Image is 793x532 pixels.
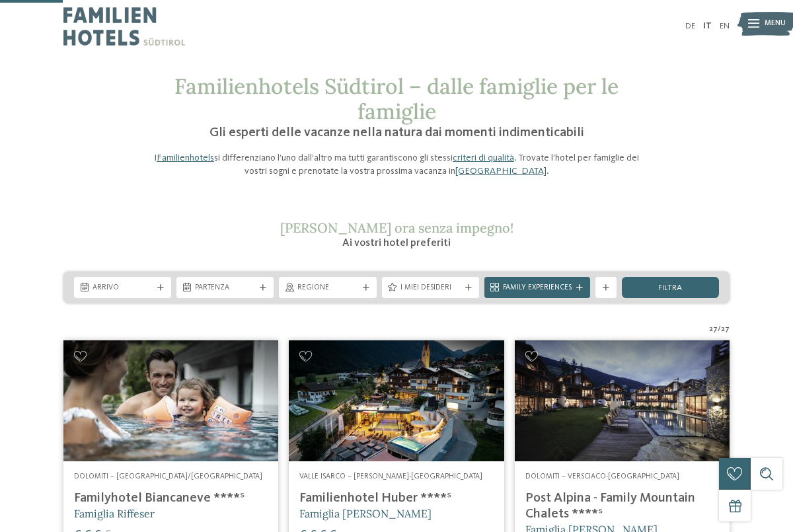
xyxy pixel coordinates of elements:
[503,283,572,293] span: Family Experiences
[74,490,268,506] h4: Familyhotel Biancaneve ****ˢ
[525,473,679,480] span: Dolomiti – Versciaco-[GEOGRAPHIC_DATA]
[63,340,278,461] img: Cercate un hotel per famiglie? Qui troverete solo i migliori!
[209,126,584,139] span: Gli esperti delle vacanze nella natura dai momenti indimenticabili
[157,153,214,163] a: Familienhotels
[455,167,547,176] a: [GEOGRAPHIC_DATA]
[289,340,504,461] img: Cercate un hotel per famiglie? Qui troverete solo i migliori!
[195,283,255,293] span: Partenza
[703,22,712,30] a: IT
[400,283,461,293] span: I miei desideri
[765,19,786,29] span: Menu
[297,283,358,293] span: Regione
[453,153,514,163] a: criteri di qualità
[174,73,619,125] span: Familienhotels Südtirol – dalle famiglie per le famiglie
[280,219,513,236] span: [PERSON_NAME] ora senza impegno!
[709,324,718,335] span: 27
[299,490,493,506] h4: Familienhotel Huber ****ˢ
[721,324,730,335] span: 27
[93,283,153,293] span: Arrivo
[299,507,432,520] span: Famiglia [PERSON_NAME]
[718,324,721,335] span: /
[342,238,451,248] span: Ai vostri hotel preferiti
[720,22,730,30] a: EN
[515,340,730,461] img: Post Alpina - Family Mountain Chalets ****ˢ
[74,507,155,520] span: Famiglia Riffeser
[685,22,695,30] a: DE
[299,473,482,480] span: Valle Isarco – [PERSON_NAME]-[GEOGRAPHIC_DATA]
[74,473,262,480] span: Dolomiti – [GEOGRAPHIC_DATA]/[GEOGRAPHIC_DATA]
[525,490,719,522] h4: Post Alpina - Family Mountain Chalets ****ˢ
[145,151,648,178] p: I si differenziano l’uno dall’altro ma tutti garantiscono gli stessi . Trovate l’hotel per famigl...
[658,284,682,293] span: filtra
